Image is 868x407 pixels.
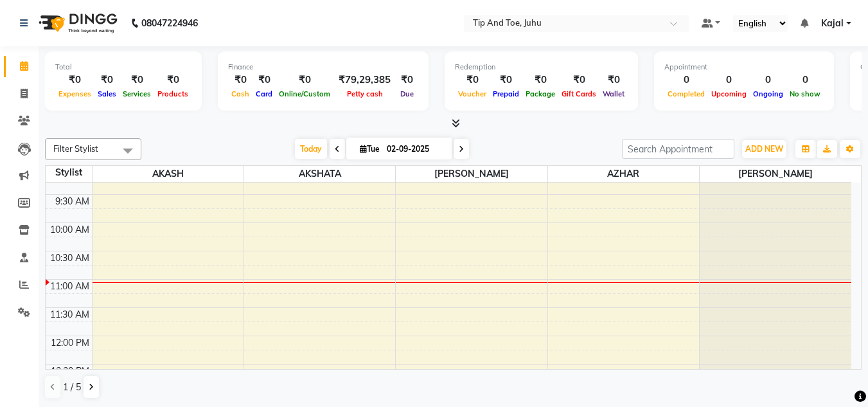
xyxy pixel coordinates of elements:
[558,73,599,87] div: ₹0
[48,251,92,265] div: 10:30 AM
[94,89,120,98] span: Sales
[522,89,558,98] span: Package
[228,73,252,87] div: ₹0
[244,166,395,182] span: AKSHATA
[276,89,333,98] span: Online/Custom
[750,89,786,98] span: Ongoing
[742,140,786,158] button: ADD NEW
[295,139,327,159] span: Today
[455,62,628,73] div: Redemption
[252,73,276,87] div: ₹0
[94,73,120,87] div: ₹0
[53,143,98,154] span: Filter Stylist
[664,73,708,87] div: 0
[548,166,699,182] span: AZHAR
[48,365,92,378] div: 12:30 PM
[622,139,734,159] input: Search Appointment
[396,166,547,182] span: [PERSON_NAME]
[120,73,154,87] div: ₹0
[490,89,522,98] span: Prepaid
[120,89,154,98] span: Services
[383,140,447,159] input: 2025-09-02
[750,73,786,87] div: 0
[46,166,92,179] div: Stylist
[228,89,252,98] span: Cash
[664,89,708,98] span: Completed
[93,166,244,182] span: AKASH
[396,73,418,87] div: ₹0
[33,5,121,41] img: logo
[53,195,92,208] div: 9:30 AM
[141,5,198,41] b: 08047224946
[55,89,94,98] span: Expenses
[700,166,851,182] span: [PERSON_NAME]
[154,73,191,87] div: ₹0
[490,73,522,87] div: ₹0
[786,89,824,98] span: No show
[55,62,191,73] div: Total
[252,89,276,98] span: Card
[333,73,396,87] div: ₹79,29,385
[48,308,92,321] div: 11:30 AM
[664,62,824,73] div: Appointment
[397,89,417,98] span: Due
[558,89,599,98] span: Gift Cards
[276,73,333,87] div: ₹0
[455,89,490,98] span: Voucher
[63,381,81,394] span: 1 / 5
[344,89,386,98] span: Petty cash
[786,73,824,87] div: 0
[599,89,628,98] span: Wallet
[708,89,750,98] span: Upcoming
[228,62,418,73] div: Finance
[522,73,558,87] div: ₹0
[455,73,490,87] div: ₹0
[708,73,750,87] div: 0
[154,89,191,98] span: Products
[48,280,92,293] div: 11:00 AM
[357,144,383,154] span: Tue
[745,144,783,154] span: ADD NEW
[599,73,628,87] div: ₹0
[48,223,92,237] div: 10:00 AM
[55,73,94,87] div: ₹0
[48,336,92,350] div: 12:00 PM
